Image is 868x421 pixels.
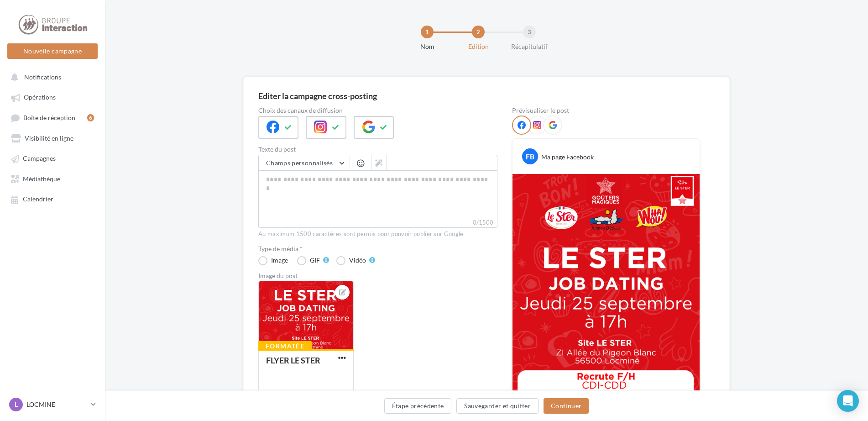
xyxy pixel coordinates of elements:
a: Visibilité en ligne [5,130,99,146]
div: 3 [523,26,536,38]
div: Editer la campagne cross-posting [258,92,377,100]
span: Notifications [24,73,61,81]
span: Opérations [24,94,56,101]
div: Vidéo [349,257,366,263]
div: Image [271,257,288,263]
label: Choix des canaux de diffusion [258,107,497,114]
a: L LOCMINE [7,396,98,413]
span: Boîte de réception [23,114,75,121]
label: Texte du post [258,146,497,153]
button: Notifications [5,68,96,85]
div: GIF [310,257,320,263]
p: LOCMINE [26,400,87,409]
div: FLYER LE STER [266,355,320,365]
span: Visibilité en ligne [25,134,73,142]
a: Boîte de réception6 [5,109,99,126]
div: Formatée [258,341,312,351]
a: Opérations [5,89,99,105]
div: Au maximum 1500 caractères sont permis pour pouvoir publier sur Google [258,230,497,238]
button: Étape précédente [384,398,452,414]
span: Médiathèque [23,175,60,183]
div: Nom [398,42,456,51]
span: Calendrier [23,195,53,203]
label: 0/1500 [258,218,497,228]
div: FB [522,148,538,164]
div: 6 [87,114,94,121]
div: Open Intercom Messenger [837,390,859,412]
span: Campagnes [23,155,56,163]
div: Edition [449,42,507,51]
span: L [15,400,18,409]
div: 2 [472,26,485,38]
button: Sauvegarder et quitter [456,398,539,414]
button: Nouvelle campagne [7,43,98,59]
button: Champs personnalisés [259,155,350,171]
a: Médiathèque [5,170,99,187]
div: Image du post [258,273,497,279]
span: Champs personnalisés [266,159,333,167]
div: Prévisualiser le post [512,107,700,114]
a: Calendrier [5,190,99,207]
a: Campagnes [5,150,99,166]
div: Récapitulatif [500,42,559,51]
div: 1 [421,26,434,38]
label: Type de média * [258,246,497,252]
button: Continuer [544,398,589,414]
div: Ma page Facebook [541,153,594,162]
